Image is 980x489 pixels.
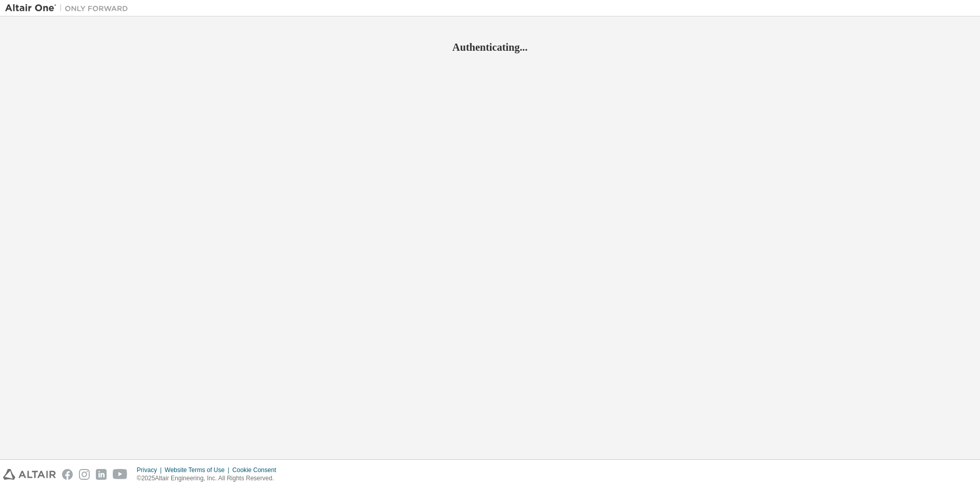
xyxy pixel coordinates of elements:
[137,474,282,483] p: © 2025 Altair Engineering, Inc. All Rights Reserved.
[232,466,282,474] div: Cookie Consent
[165,466,232,474] div: Website Terms of Use
[137,466,165,474] div: Privacy
[3,469,56,480] img: altair_logo.svg
[5,40,975,54] h2: Authenticating...
[113,469,128,480] img: youtube.svg
[62,469,73,480] img: facebook.svg
[79,469,90,480] img: instagram.svg
[5,3,133,13] img: Altair One
[96,469,107,480] img: linkedin.svg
